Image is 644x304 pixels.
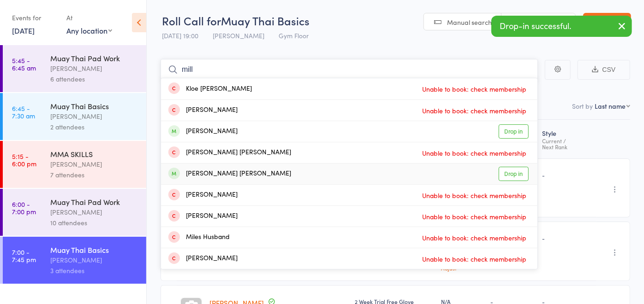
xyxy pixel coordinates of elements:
[50,255,138,265] div: [PERSON_NAME]
[420,252,529,266] span: Unable to book: check membership
[161,59,538,80] input: Search by name
[595,101,626,111] div: Last name
[12,57,36,71] time: 5:45 - 6:45 am
[168,126,238,137] div: [PERSON_NAME]
[420,210,529,223] span: Unable to book: check membership
[578,60,630,80] button: CSV
[572,101,593,111] label: Sort by
[3,237,146,284] a: 7:00 -7:45 pmMuay Thai Basics[PERSON_NAME]3 attendees
[491,16,632,37] div: Drop-in successful.
[12,152,36,167] time: 5:15 - 6:00 pm
[538,124,596,154] div: Style
[168,84,252,94] div: Kloe [PERSON_NAME]
[542,171,593,179] div: -
[66,25,112,35] div: Any location
[420,146,529,160] span: Unable to book: check membership
[420,104,529,117] span: Unable to book: check membership
[168,105,238,116] div: [PERSON_NAME]
[50,53,138,63] div: Muay Thai Pad Work
[441,265,483,271] a: Adjust
[168,253,238,264] div: [PERSON_NAME]
[168,232,230,243] div: Miles Husband
[50,74,138,84] div: 6 attendees
[447,18,492,27] span: Manual search
[542,234,593,242] div: -
[168,147,291,158] div: [PERSON_NAME] [PERSON_NAME]
[168,169,291,179] div: [PERSON_NAME] [PERSON_NAME]
[12,25,35,35] a: [DATE]
[162,31,198,40] span: [DATE] 19:00
[499,124,529,139] a: Drop in
[12,105,35,119] time: 6:45 - 7:30 am
[12,248,36,263] time: 7:00 - 7:45 pm
[441,234,483,270] div: $55.00
[50,63,138,74] div: [PERSON_NAME]
[50,111,138,122] div: [PERSON_NAME]
[50,197,138,207] div: Muay Thai Pad Work
[50,101,138,111] div: Muay Thai Basics
[3,93,146,140] a: 6:45 -7:30 amMuay Thai Basics[PERSON_NAME]2 attendees
[3,189,146,236] a: 6:00 -7:00 pmMuay Thai Pad Work[PERSON_NAME]10 attendees
[583,13,631,31] a: Exit roll call
[213,31,264,40] span: [PERSON_NAME]
[420,82,529,96] span: Unable to book: check membership
[12,200,36,215] time: 6:00 - 7:00 pm
[50,149,138,159] div: MMA SKILLS
[50,207,138,217] div: [PERSON_NAME]
[50,122,138,132] div: 2 attendees
[50,245,138,255] div: Muay Thai Basics
[66,10,112,25] div: At
[12,10,57,25] div: Events for
[168,211,238,222] div: [PERSON_NAME]
[50,159,138,170] div: [PERSON_NAME]
[50,170,138,180] div: 7 attendees
[50,265,138,276] div: 3 attendees
[279,31,309,40] span: Gym Floor
[168,190,238,200] div: [PERSON_NAME]
[420,188,529,202] span: Unable to book: check membership
[162,13,221,28] span: Roll Call for
[3,45,146,92] a: 5:45 -6:45 amMuay Thai Pad Work[PERSON_NAME]6 attendees
[221,13,310,28] span: Muay Thai Basics
[499,167,529,181] a: Drop in
[3,141,146,188] a: 5:15 -6:00 pmMMA SKILLS[PERSON_NAME]7 attendees
[542,138,593,150] div: Current / Next Rank
[420,231,529,245] span: Unable to book: check membership
[50,217,138,228] div: 10 attendees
